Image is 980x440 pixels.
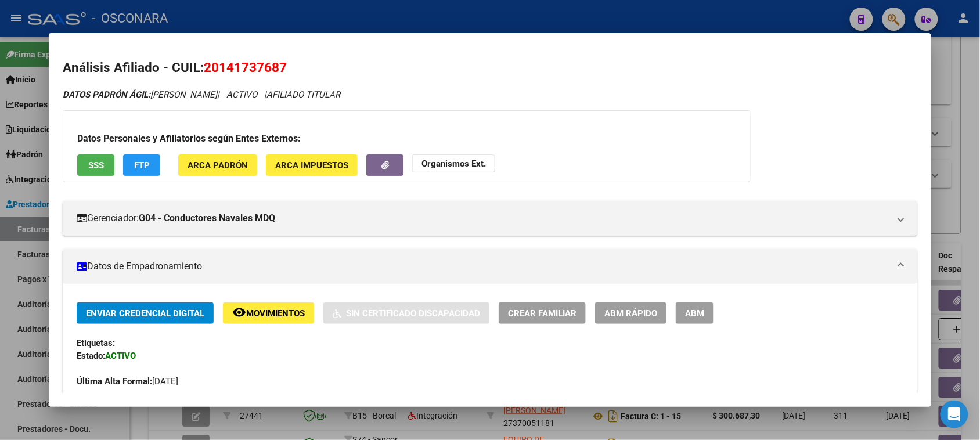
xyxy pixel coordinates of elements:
[266,154,358,176] button: ARCA Impuestos
[499,302,586,324] button: Crear Familiar
[139,211,275,225] strong: G04 - Conductores Navales MDQ
[346,308,480,319] span: Sin Certificado Discapacidad
[63,249,917,284] mat-expansion-panel-header: Datos de Empadronamiento
[412,154,495,172] button: Organismos Ext.
[63,58,917,78] h2: Análisis Afiliado - CUIL:
[77,376,152,387] strong: Última Alta Formal:
[275,160,348,171] span: ARCA Impuestos
[178,154,257,176] button: ARCA Padrón
[77,259,889,273] mat-panel-title: Datos de Empadronamiento
[77,338,115,348] strong: Etiquetas:
[204,60,287,75] span: 20141737687
[86,308,204,319] span: Enviar Credencial Digital
[508,308,577,319] span: Crear Familiar
[63,89,217,100] span: [PERSON_NAME]
[246,308,305,319] span: Movimientos
[188,160,248,171] span: ARCA Padrón
[223,302,314,324] button: Movimientos
[77,376,178,387] span: [DATE]
[77,302,214,324] button: Enviar Credencial Digital
[232,305,246,319] mat-icon: remove_red_eye
[77,132,736,146] h3: Datos Personales y Afiliatorios según Entes Externos:
[63,201,917,236] mat-expansion-panel-header: Gerenciador:G04 - Conductores Navales MDQ
[63,89,340,100] i: | ACTIVO |
[595,302,666,324] button: ABM Rápido
[421,158,486,169] strong: Organismos Ext.
[77,351,105,361] strong: Estado:
[134,160,150,171] span: FTP
[266,89,340,100] span: AFILIADO TITULAR
[685,308,704,319] span: ABM
[604,308,657,319] span: ABM Rápido
[323,302,489,324] button: Sin Certificado Discapacidad
[77,154,114,176] button: SSS
[63,89,150,100] strong: DATOS PADRÓN ÁGIL:
[77,211,889,225] mat-panel-title: Gerenciador:
[676,302,714,324] button: ABM
[88,160,104,171] span: SSS
[123,154,160,176] button: FTP
[941,401,968,428] div: Open Intercom Messenger
[105,351,136,361] strong: ACTIVO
